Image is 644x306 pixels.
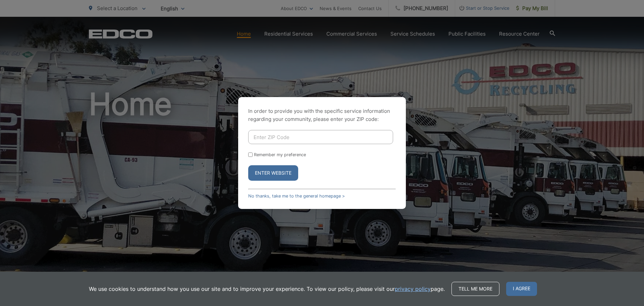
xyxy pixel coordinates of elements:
[248,165,298,181] button: Enter Website
[248,193,345,199] a: No thanks, take me to the general homepage >
[89,285,445,293] p: We use cookies to understand how you use our site and to improve your experience. To view our pol...
[451,282,499,296] a: Tell me more
[395,285,431,293] a: privacy policy
[506,282,537,296] span: I agree
[248,107,396,123] p: In order to provide you with the specific service information regarding your community, please en...
[254,152,306,157] label: Remember my preference
[248,130,393,144] input: Enter ZIP Code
